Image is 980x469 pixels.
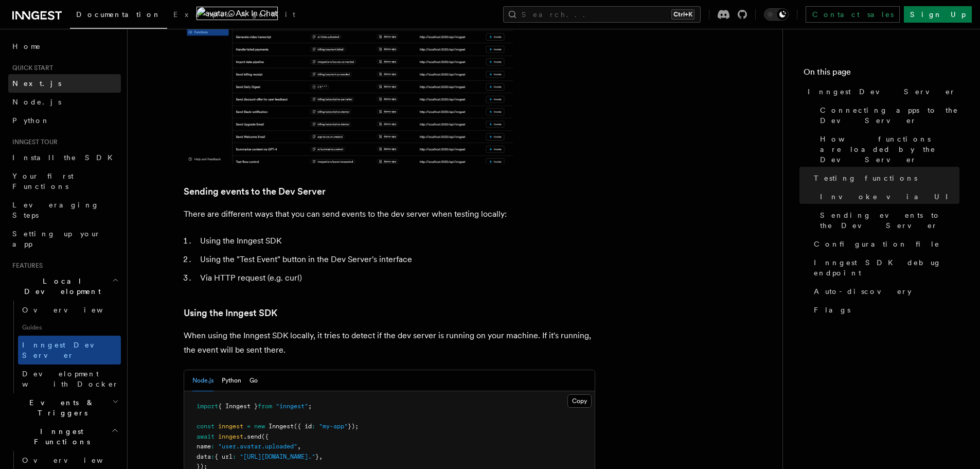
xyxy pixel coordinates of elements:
a: Inngest Dev Server [804,82,959,101]
span: data [197,453,211,460]
button: Local Development [8,272,121,301]
span: : [211,443,215,450]
span: Auto-discovery [814,286,912,297]
span: Install the SDK [12,153,119,162]
span: Local Development [8,276,112,297]
span: Quick start [8,64,53,72]
span: Documentation [76,10,161,19]
span: : [312,423,315,430]
a: Node.js [8,93,121,111]
button: Node.js [192,370,213,391]
li: Via HTTP request (e.g. curl) [197,271,595,285]
a: Your first Functions [8,167,121,196]
span: ; [308,403,312,410]
button: Events & Triggers [8,393,121,422]
span: = [247,423,251,430]
a: Testing functions [810,169,959,187]
a: Python [8,111,121,130]
p: There are different ways that you can send events to the dev server when testing locally: [184,207,595,221]
span: inngest [218,433,243,440]
span: inngest [218,423,243,430]
a: Auto-discovery [810,282,959,301]
button: Go [250,370,258,391]
span: } [315,453,319,460]
span: "user.avatar.uploaded" [218,443,297,450]
span: Next.js [12,79,61,88]
span: name [197,443,211,450]
a: Home [8,37,121,56]
span: Sending events to the Dev Server [820,210,959,231]
span: Inngest Dev Server [808,86,956,97]
span: Your first Functions [12,172,74,190]
a: Sign Up [904,6,972,23]
a: Inngest SDK debug endpoint [810,253,959,282]
span: : [211,453,215,460]
span: Node.js [12,98,61,106]
span: Flags [814,305,850,315]
span: { Inngest } [218,403,258,410]
span: Configuration file [814,239,940,249]
li: Using the "Test Event" button in the Dev Server's interface [197,252,595,267]
kbd: Ctrl+K [671,9,694,20]
span: import [197,403,218,410]
span: Python [12,116,50,125]
a: Overview [18,301,121,319]
a: Install the SDK [8,148,121,167]
a: Development with Docker [18,364,121,393]
span: Invoke via UI [820,192,957,202]
span: Testing functions [814,173,917,183]
span: }); [348,423,359,430]
span: new [254,423,265,430]
a: Contact sales [806,6,900,23]
span: Development with Docker [22,370,119,388]
span: { url [215,453,233,460]
a: Using the Inngest SDK [184,306,277,320]
span: Overview [22,456,128,464]
a: Documentation [70,3,167,29]
span: Connecting apps to the Dev Server [820,105,959,126]
div: Local Development [8,301,121,393]
button: Python [222,370,241,391]
a: Sending events to the Dev Server [184,184,326,199]
span: ({ [261,433,269,440]
a: Connecting apps to the Dev Server [816,101,959,130]
a: Next.js [8,74,121,93]
span: Inngest Dev Server [22,341,110,359]
a: Inngest Dev Server [18,336,121,364]
span: Inngest Functions [8,426,111,447]
span: Leveraging Steps [12,201,99,219]
button: Search...Ctrl+K [503,6,701,23]
span: Overview [22,306,128,314]
span: : [233,453,236,460]
button: Inngest Functions [8,422,121,451]
button: Toggle dark mode [764,8,789,21]
span: .send [243,433,261,440]
span: How functions are loaded by the Dev Server [820,134,959,165]
span: await [197,433,215,440]
span: , [297,443,301,450]
button: Copy [567,394,592,408]
button: Ask In Chat [227,7,277,20]
span: Ask In Chat [236,7,277,20]
span: Events & Triggers [8,397,112,418]
a: Leveraging Steps [8,196,121,224]
span: Examples [173,10,228,19]
span: const [197,423,215,430]
a: Setting up your app [8,224,121,253]
span: Home [12,41,41,51]
a: Invoke via UI [816,187,959,206]
a: Flags [810,301,959,319]
span: Guides [18,319,121,336]
a: Configuration file [810,235,959,253]
span: ({ id [294,423,312,430]
img: Ask In Chat [227,9,236,18]
span: , [319,453,323,460]
h4: On this page [804,66,959,82]
img: avatar [197,7,227,20]
a: Examples [167,3,235,28]
span: "inngest" [276,403,308,410]
span: Inngest SDK debug endpoint [814,257,959,278]
p: When using the Inngest SDK locally, it tries to detect if the dev server is running on your machi... [184,328,595,357]
span: Features [8,262,43,270]
li: Using the Inngest SDK [197,234,595,248]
